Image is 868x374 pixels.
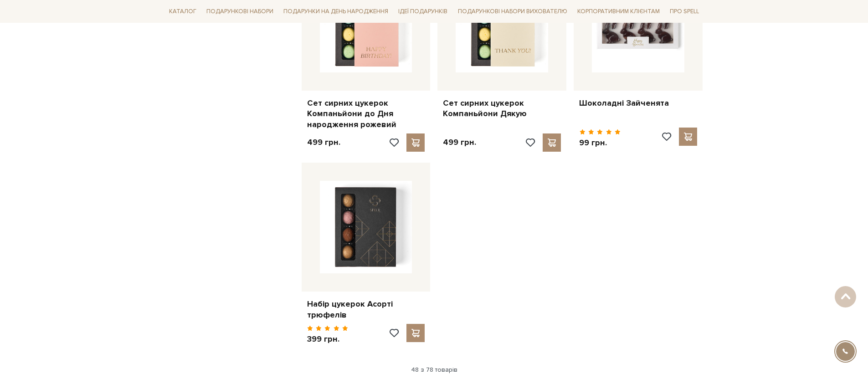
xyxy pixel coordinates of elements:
[307,299,425,320] a: Набір цукерок Асорті трюфелів
[574,4,663,19] a: Корпоративним клієнтам
[579,138,621,148] p: 99 грн.
[454,4,571,19] a: Подарункові набори вихователю
[165,5,200,19] a: Каталог
[666,5,703,19] a: Про Spell
[443,137,476,148] p: 499 грн.
[307,98,425,130] a: Сет сирних цукерок Компаньйони до Дня народження рожевий
[579,98,697,108] a: Шоколадні Зайченята
[280,5,392,19] a: Подарунки на День народження
[162,366,707,374] div: 48 з 78 товарів
[443,98,561,119] a: Сет сирних цукерок Компаньйони Дякую
[203,5,277,19] a: Подарункові набори
[307,334,349,344] p: 399 грн.
[307,137,340,148] p: 499 грн.
[395,5,451,19] a: Ідеї подарунків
